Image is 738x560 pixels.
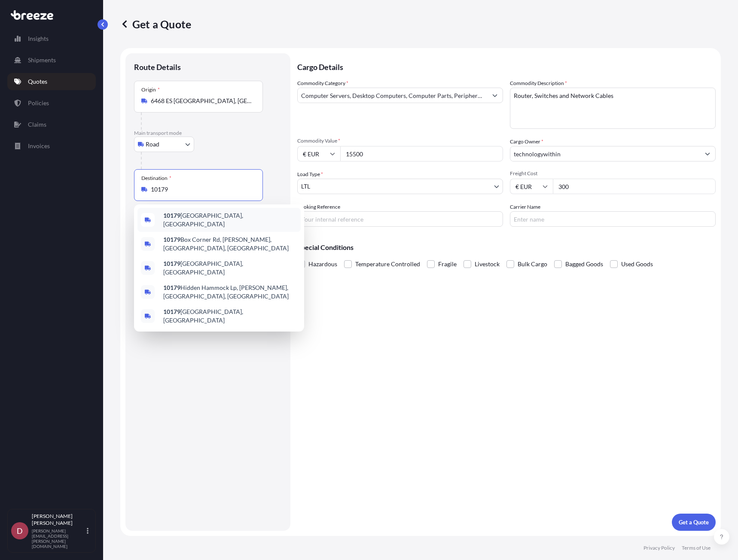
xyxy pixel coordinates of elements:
[163,307,297,325] span: [GEOGRAPHIC_DATA], [GEOGRAPHIC_DATA]
[134,204,304,332] div: Show suggestions
[297,170,323,179] span: Load Type
[28,34,49,43] p: Insights
[151,97,252,105] input: Origin
[679,518,709,527] p: Get a Quote
[141,175,171,182] div: Destination
[120,17,191,31] p: Get a Quote
[28,56,56,64] p: Shipments
[28,120,46,129] p: Claims
[28,99,49,107] p: Policies
[301,182,310,191] span: LTL
[487,88,503,103] button: Show suggestions
[32,528,85,549] p: [PERSON_NAME][EMAIL_ADDRESS][PERSON_NAME][DOMAIN_NAME]
[134,130,282,137] p: Main transport mode
[475,258,500,271] span: Livestock
[297,53,716,79] p: Cargo Details
[163,283,297,301] span: Hidden Hammock Lp, [PERSON_NAME], [GEOGRAPHIC_DATA], [GEOGRAPHIC_DATA]
[297,211,503,227] input: Your internal reference
[510,137,543,146] label: Cargo Owner
[510,211,716,227] input: Enter name
[32,513,85,527] p: [PERSON_NAME] [PERSON_NAME]
[28,77,47,86] p: Quotes
[621,258,653,271] span: Used Goods
[141,86,160,93] div: Origin
[340,146,503,161] input: Type amount
[163,259,297,277] span: [GEOGRAPHIC_DATA], [GEOGRAPHIC_DATA]
[308,258,337,271] span: Hazardous
[163,235,297,253] span: Box Corner Rd, [PERSON_NAME], [GEOGRAPHIC_DATA], [GEOGRAPHIC_DATA]
[700,146,715,161] button: Show suggestions
[163,260,180,267] b: 10179
[682,545,711,551] p: Terms of Use
[518,258,547,271] span: Bulk Cargo
[643,545,675,551] p: Privacy Policy
[510,146,700,161] input: Full name
[297,244,716,251] p: Special Conditions
[163,211,297,228] span: [GEOGRAPHIC_DATA], [GEOGRAPHIC_DATA]
[28,142,50,150] p: Invoices
[163,284,180,291] b: 10179
[565,258,603,271] span: Bagged Goods
[134,137,194,152] button: Select transport
[438,258,457,271] span: Fragile
[297,203,340,211] label: Booking Reference
[146,140,159,149] span: Road
[134,62,181,72] p: Route Details
[163,308,180,315] b: 10179
[151,185,252,194] input: Destination
[553,179,716,194] input: Enter amount
[163,212,180,219] b: 10179
[510,88,716,129] textarea: Router, Switches and Network Cables
[355,258,420,271] span: Temperature Controlled
[298,88,487,103] input: Select a commodity type
[510,79,567,88] label: Commodity Description
[297,79,348,88] label: Commodity Category
[297,137,503,144] span: Commodity Value
[17,527,23,535] span: D
[163,236,180,243] b: 10179
[510,203,540,211] label: Carrier Name
[510,170,716,177] span: Freight Cost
